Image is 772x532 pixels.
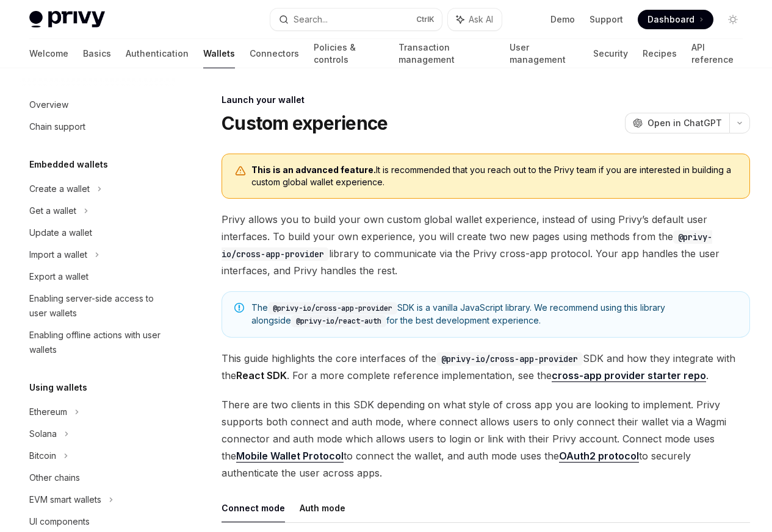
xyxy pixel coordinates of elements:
[83,39,111,68] a: Basics
[29,204,76,218] div: Get a wallet
[251,164,737,188] span: It is recommended that you reach out to the Privy team if you are interested in building a custom...
[203,39,235,68] a: Wallets
[222,94,750,106] div: Launch your wallet
[593,39,628,68] a: Security
[29,427,57,441] div: Solana
[29,157,108,172] h5: Embedded wallets
[20,266,176,288] a: Export a wallet
[222,112,388,134] h1: Custom experience
[559,450,639,463] a: OAuth2 protocol
[20,94,176,116] a: Overview
[29,514,90,529] div: UI components
[29,328,168,357] div: Enabling offline actions with user wallets
[29,225,92,240] div: Update a wallet
[251,302,737,327] span: The SDK is a vanilla JavaScript library. We recommend using this library alongside for the best d...
[448,9,502,30] button: Ask AI
[236,369,287,381] strong: React SDK
[291,315,386,327] code: @privy-io/react-auth
[29,119,85,134] div: Chain support
[510,39,579,68] a: User management
[234,303,244,313] svg: Note
[29,449,56,463] div: Bitcoin
[294,12,328,27] div: Search...
[234,165,247,177] svg: Warning
[222,494,285,522] button: Connect mode
[29,11,105,28] img: light logo
[625,113,729,133] button: Open in ChatGPT
[648,117,722,129] span: Open in ChatGPT
[29,269,88,284] div: Export a wallet
[314,39,384,68] a: Policies & controls
[436,352,583,366] code: @privy-io/cross-app-provider
[222,396,750,481] span: There are two clients in this SDK depending on what style of cross app you are looking to impleme...
[469,13,493,26] span: Ask AI
[723,10,743,29] button: Toggle dark mode
[222,350,750,384] span: This guide highlights the core interfaces of the SDK and how they integrate with the . For a more...
[29,470,80,485] div: Other chains
[20,222,176,244] a: Update a wallet
[29,380,87,395] h5: Using wallets
[29,39,68,68] a: Welcome
[29,291,168,321] div: Enabling server-side access to user wallets
[552,369,706,382] a: cross-app provider starter repo
[20,288,176,324] a: Enabling server-side access to user wallets
[29,182,90,196] div: Create a wallet
[399,39,496,68] a: Transaction management
[643,39,677,68] a: Recipes
[268,302,397,314] code: @privy-io/cross-app-provider
[126,39,189,68] a: Authentication
[29,247,87,262] div: Import a wallet
[691,39,743,68] a: API reference
[250,39,299,68] a: Connectors
[236,450,344,463] a: Mobile Wallet Protocol
[29,492,101,507] div: EVM smart wallets
[20,467,176,489] a: Other chains
[20,324,176,361] a: Enabling offline actions with user wallets
[648,13,694,26] span: Dashboard
[590,13,623,26] a: Support
[300,494,345,522] button: Auth mode
[251,165,376,175] b: This is an advanced feature.
[29,98,68,112] div: Overview
[270,9,442,30] button: Search...CtrlK
[416,15,435,24] span: Ctrl K
[638,10,713,29] a: Dashboard
[29,405,67,419] div: Ethereum
[20,116,176,138] a: Chain support
[222,211,750,279] span: Privy allows you to build your own custom global wallet experience, instead of using Privy’s defa...
[550,13,575,26] a: Demo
